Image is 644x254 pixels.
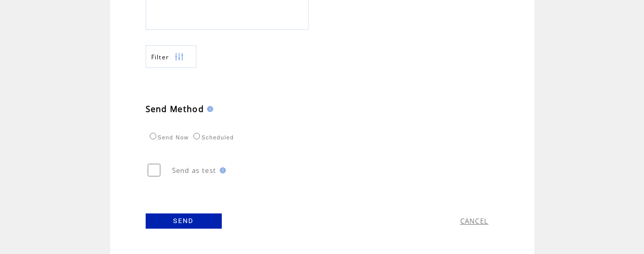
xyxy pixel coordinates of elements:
input: Send Now [150,133,156,139]
a: SEND [146,213,222,229]
img: help.gif [204,106,213,112]
span: Send Method [146,103,205,115]
a: Filter [146,45,196,68]
a: CANCEL [460,216,489,226]
input: Scheduled [193,133,200,139]
img: help.gif [217,167,226,173]
label: Scheduled [191,134,234,140]
label: Send Now [147,134,189,140]
img: filters.png [175,46,184,68]
span: Send as test [172,166,217,175]
span: Show filters [151,53,170,61]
